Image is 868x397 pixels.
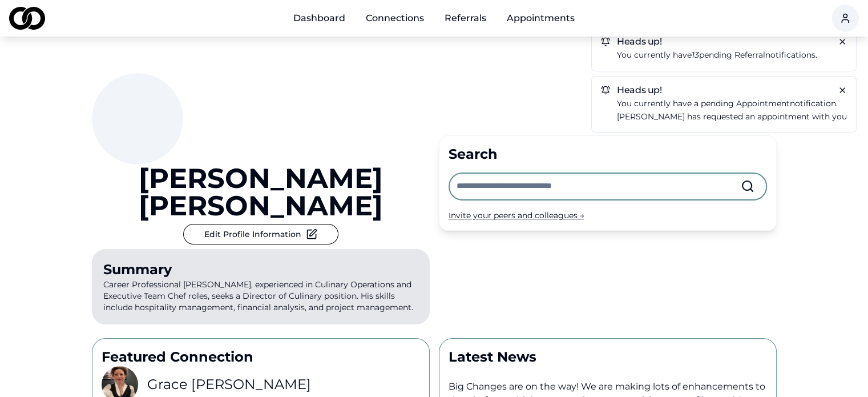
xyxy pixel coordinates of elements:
[92,165,430,219] a: [PERSON_NAME] [PERSON_NAME]
[617,97,847,123] a: You currently have a pending appointmentnotification.[PERSON_NAME] has requested an appointment w...
[183,224,338,244] button: Edit Profile Information
[617,97,847,110] p: You currently have a pending notification.
[435,7,495,30] a: Referrals
[601,86,847,95] h5: Heads up!
[92,249,430,324] p: Career Professional [PERSON_NAME], experienced in Culinary Operations and Executive Team Chef rol...
[449,210,767,221] div: Invite your peers and colleagues →
[601,37,847,46] h5: Heads up!
[736,98,790,109] span: appointment
[449,145,767,163] div: Search
[692,50,699,60] em: 13
[147,375,311,394] h3: Grace [PERSON_NAME]
[617,110,847,123] p: [PERSON_NAME] has requested an appointment with you
[357,7,433,30] a: Connections
[9,7,45,30] img: logo
[284,7,584,30] nav: Main
[102,348,420,366] p: Featured Connection
[617,49,847,62] a: You currently have13pending referralnotifications.
[617,49,847,62] p: You currently have pending notifications.
[498,7,584,30] a: Appointments
[284,7,354,30] a: Dashboard
[734,50,765,60] span: referral
[103,260,418,279] div: Summary
[449,348,767,366] p: Latest News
